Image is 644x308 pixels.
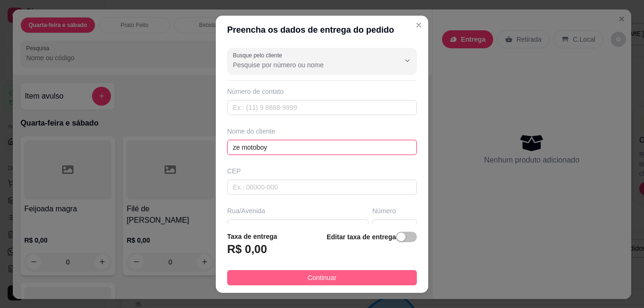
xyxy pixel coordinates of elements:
div: Número de contato [227,87,417,96]
input: Ex.: 44 [372,219,417,235]
div: Nome do cliente [227,127,417,136]
input: Ex.: 00000-000 [227,180,417,195]
button: Show suggestions [400,53,415,68]
header: Preencha os dados de entrega do pedido [216,16,428,44]
span: Continuar [308,272,337,283]
input: Ex.: Rua Oscar Freire [227,219,368,235]
div: Rua/Avenida [227,206,368,216]
input: Busque pelo cliente [233,60,385,70]
input: Ex.: João da Silva [227,140,417,155]
div: Número [372,206,417,216]
button: Continuar [227,270,417,285]
button: Close [411,18,426,33]
label: Busque pelo cliente [233,51,285,59]
input: Ex.: (11) 9 8888-9999 [227,100,417,115]
strong: Editar taxa de entrega [327,233,396,241]
strong: Taxa de entrega [227,233,277,240]
div: CEP [227,166,417,176]
h3: R$ 0,00 [227,242,267,257]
